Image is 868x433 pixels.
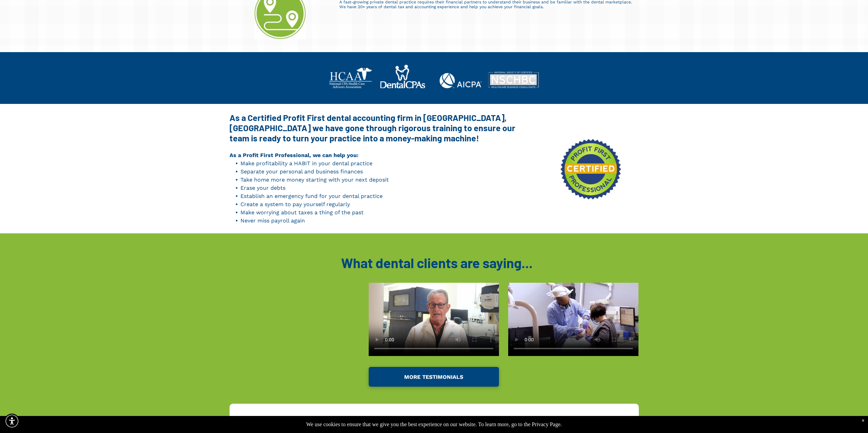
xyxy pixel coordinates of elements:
[240,217,305,224] span: Never miss payroll again
[4,414,19,429] div: Accessibility Menu
[560,139,621,200] img: We are Pro First Certified Dental Business Accountants
[240,160,372,167] span: Make profitability a HABIT in your dental practice
[369,367,499,387] a: MORE TESTIMONIALS
[230,112,515,143] strong: As a Certified Profit First dental accounting firm in [GEOGRAPHIC_DATA], [GEOGRAPHIC_DATA] we hav...
[240,176,389,183] span: Take home more money starting with your next deposit
[240,185,285,191] span: Erase your debts
[329,65,539,91] img: Our Affiliations | Top Dental CPAs Near Me
[240,168,363,175] span: Separate your personal and business finances
[341,254,533,271] span: What dental clients are saying...
[402,370,466,384] span: MORE TESTIMONIALS
[240,209,364,216] span: Make worrying about taxes a thing of the past
[240,201,350,207] span: Create a system to pay yourself regularly
[862,418,865,424] div: Dismiss notification
[240,193,383,199] span: Establish an emergency fund for your dental practice
[230,152,358,158] strong: As a Profit First Professional, we can help you:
